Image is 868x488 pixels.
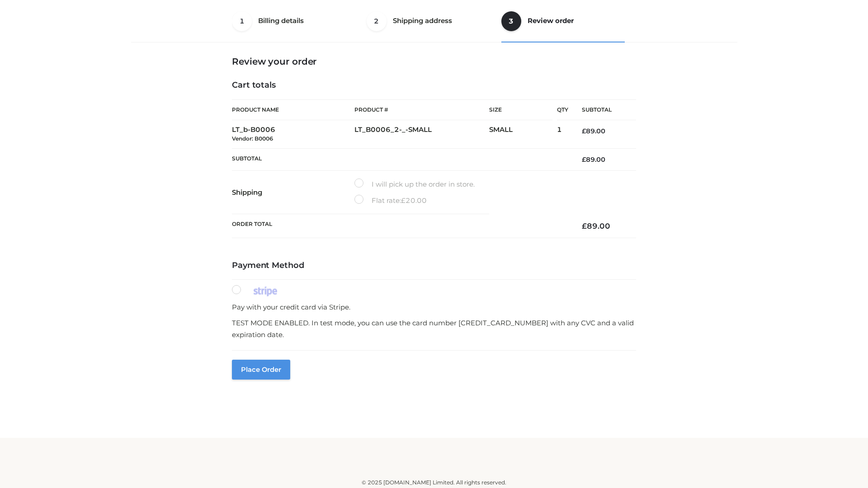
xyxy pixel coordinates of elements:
label: I will pick up the order in store. [354,178,475,190]
th: Subtotal [568,100,636,120]
h4: Cart totals [232,80,636,90]
span: £ [582,127,586,135]
th: Qty [557,99,568,120]
td: SMALL [489,120,557,149]
button: Place order [232,360,290,380]
td: LT_b-B0006 [232,120,354,149]
bdi: 20.00 [401,196,427,205]
th: Subtotal [232,148,568,170]
td: 1 [557,120,568,149]
p: Pay with your credit card via Stripe. [232,301,636,313]
th: Size [489,100,552,120]
span: £ [582,155,586,164]
td: LT_B0006_2-_-SMALL [354,120,489,149]
th: Shipping [232,171,354,214]
label: Flat rate: [354,195,427,206]
bdi: 89.00 [582,221,610,230]
bdi: 89.00 [582,155,605,164]
h4: Payment Method [232,261,636,271]
small: Vendor: B0006 [232,135,273,142]
th: Product # [354,99,489,120]
h3: Review your order [232,56,636,67]
span: £ [401,196,406,205]
th: Product Name [232,99,354,120]
span: £ [582,221,587,230]
p: TEST MODE ENABLED. In test mode, you can use the card number [CREDIT_CARD_NUMBER] with any CVC an... [232,317,636,340]
bdi: 89.00 [582,127,605,135]
div: © 2025 [DOMAIN_NAME] Limited. All rights reserved. [134,478,734,487]
th: Order Total [232,214,568,238]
